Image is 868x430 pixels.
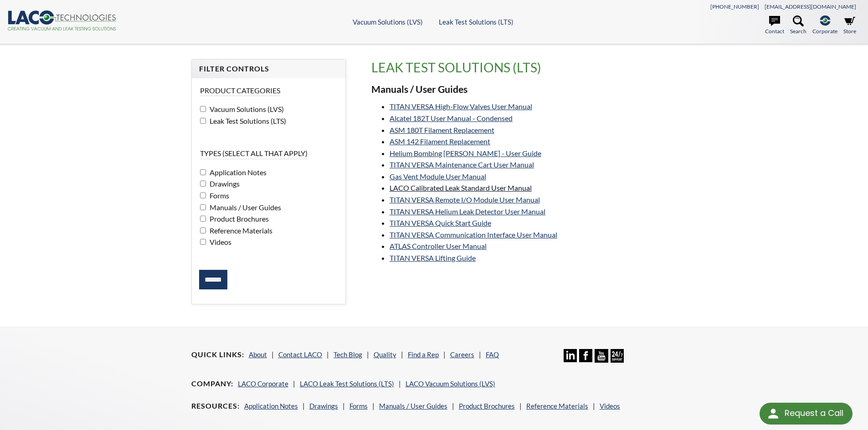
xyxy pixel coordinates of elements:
[390,172,486,181] a: Gas Vent Module User Manual
[300,379,394,388] a: LACO Leak Test Solutions (LTS)
[374,350,396,359] a: Quality
[600,402,620,410] a: Videos
[390,114,513,122] a: Alcatel 182T User Manual - Condensed
[309,402,338,410] a: Drawings
[278,350,322,359] a: Contact LACO
[200,86,280,96] legend: Product Categories
[200,216,206,222] input: Product Brochures
[200,239,206,245] input: Videos
[390,126,494,134] a: ASM 180T Filament Replacement
[710,3,759,10] a: [PHONE_NUMBER]
[611,349,624,362] img: 24/7 Support Icon
[207,191,229,200] span: Forms
[526,402,588,410] a: Reference Materials
[611,356,624,364] a: 24/7 Support
[191,401,240,411] h4: Resources
[371,60,541,75] span: translation missing: en.product_groups.Leak Test Solutions (LTS)
[390,137,490,146] a: ASM 142 Filament Replacement
[349,402,368,410] a: Forms
[207,203,281,212] span: Manuals / User Guides
[249,350,267,359] a: About
[450,350,474,359] a: Careers
[200,169,206,175] input: Application Notes
[812,27,837,35] span: Corporate
[390,195,540,204] a: TITAN VERSA Remote I/O Module User Manual
[390,218,491,227] a: TITAN VERSA Quick Start Guide
[408,350,439,359] a: Find a Rep
[390,242,487,250] a: ATLAS Controller User Manual
[200,192,206,198] input: Forms
[207,214,269,223] span: Product Brochures
[207,116,286,125] span: Leak Test Solutions (LTS)
[199,64,338,74] h4: Filter Controls
[439,18,514,26] a: Leak Test Solutions (LTS)
[200,118,206,124] input: Leak Test Solutions (LTS)
[390,160,534,169] a: TITAN VERSA Maintenance Cart User Manual
[765,15,784,35] a: Contact
[200,228,206,233] input: Reference Materials
[390,253,476,262] a: TITAN VERSA Lifting Guide
[207,105,284,113] span: Vacuum Solutions (LVS)
[390,149,541,157] a: Helium Bombing [PERSON_NAME] - User Guide
[843,15,856,35] a: Store
[238,379,288,388] a: LACO Corporate
[207,179,240,188] span: Drawings
[207,226,272,235] span: Reference Materials
[790,15,806,35] a: Search
[200,181,206,187] input: Drawings
[200,204,206,210] input: Manuals / User Guides
[334,350,362,359] a: Tech Blog
[379,402,447,410] a: Manuals / User Guides
[765,3,856,10] a: [EMAIL_ADDRESS][DOMAIN_NAME]
[200,106,206,112] input: Vacuum Solutions (LVS)
[785,403,843,424] div: Request a Call
[486,350,499,359] a: FAQ
[371,83,677,96] h3: Manuals / User Guides
[760,403,853,425] div: Request a Call
[207,168,267,177] span: Application Notes
[200,148,308,159] legend: Types (select all that apply)
[191,350,244,359] h4: Quick Links
[353,18,423,26] a: Vacuum Solutions (LVS)
[390,207,545,216] a: TITAN VERSA Helium Leak Detector User Manual
[244,402,298,410] a: Application Notes
[191,379,233,389] h4: Company
[766,406,781,421] img: round button
[390,102,532,111] a: TITAN VERSA High-Flow Valves User Manual
[207,238,231,246] span: Videos
[390,183,532,192] a: LACO Calibrated Leak Standard User Manual
[459,402,515,410] a: Product Brochures
[390,230,557,239] a: TITAN VERSA Communication Interface User Manual
[406,379,495,388] a: LACO Vacuum Solutions (LVS)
